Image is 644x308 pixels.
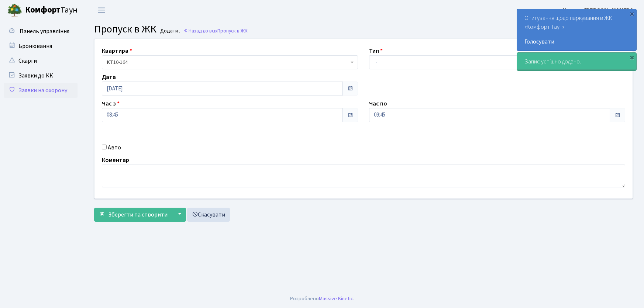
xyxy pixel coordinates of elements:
[7,3,22,18] img: logo.png
[102,99,120,108] label: Час з
[563,6,635,14] b: Цитрус [PERSON_NAME] А.
[4,53,78,68] a: Скарги
[102,156,129,165] label: Коментар
[524,37,629,46] a: Голосувати
[25,4,61,16] b: Комфорт
[4,83,78,98] a: Заявки на охорону
[4,39,78,53] a: Бронювання
[517,9,636,51] div: Опитування щодо паркування в ЖК «Комфорт Таун»
[159,28,180,34] small: Додати .
[107,59,349,66] span: <b>КТ</b>&nbsp;&nbsp;&nbsp;&nbsp;10-164
[102,55,358,69] span: <b>КТ</b>&nbsp;&nbsp;&nbsp;&nbsp;10-164
[369,99,387,108] label: Час по
[108,143,121,152] label: Авто
[94,22,156,37] span: Пропуск в ЖК
[517,53,636,70] div: Запис успішно додано.
[94,208,172,222] button: Зберегти та створити
[20,27,69,35] span: Панель управління
[369,46,383,55] label: Тип
[92,4,111,16] button: Переключити навігацію
[25,4,78,17] span: Таун
[107,59,113,66] b: КТ
[4,68,78,83] a: Заявки до КК
[4,24,78,39] a: Панель управління
[108,211,168,219] span: Зберегти та створити
[563,6,635,15] a: Цитрус [PERSON_NAME] А.
[217,27,248,34] span: Пропуск в ЖК
[628,53,636,61] div: ×
[290,295,354,303] div: Розроблено .
[183,27,248,34] a: Назад до всіхПропуск в ЖК
[102,73,116,82] label: Дата
[187,208,230,222] a: Скасувати
[628,10,636,17] div: ×
[319,295,353,302] a: Massive Kinetic
[102,46,132,55] label: Квартира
